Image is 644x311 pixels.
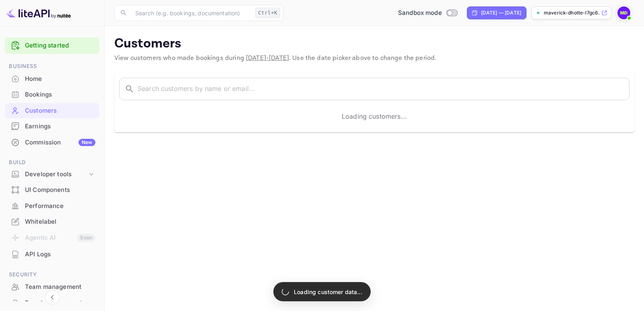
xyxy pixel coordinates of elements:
[5,214,99,230] div: Whitelabel
[544,9,600,16] p: maverick-dhotte-l7gc6....
[255,8,280,18] div: Ctrl+K
[25,74,95,84] div: Home
[25,217,95,227] div: Whitelabel
[5,167,99,181] div: Developer tools
[5,103,99,118] a: Customers
[5,135,99,150] a: CommissionNew
[25,122,95,131] div: Earnings
[25,185,95,195] div: UI Components
[5,182,99,197] a: UI Components
[25,138,95,147] div: Commission
[481,9,521,16] div: [DATE] — [DATE]
[5,87,99,103] div: Bookings
[114,36,634,52] p: Customers
[294,288,362,296] p: Loading customer data...
[5,135,99,150] div: CommissionNew
[5,247,99,262] div: API Logs
[5,198,99,214] div: Performance
[5,37,99,54] div: Getting started
[5,214,99,229] a: Whitelabel
[5,279,99,295] div: Team management
[5,182,99,198] div: UI Components
[25,299,95,308] div: Fraud management
[5,119,99,134] div: Earnings
[130,5,252,21] input: Search (e.g. bookings, documentation)
[5,71,99,86] a: Home
[398,8,442,18] span: Sandbox mode
[114,54,436,62] span: View customers who made bookings during . Use the date picker above to change the period.
[25,170,87,179] div: Developer tools
[5,198,99,213] a: Performance
[25,282,95,292] div: Team management
[5,295,99,310] a: Fraud management
[138,78,630,100] input: Search customers by name or email...
[5,270,99,279] span: Security
[5,119,99,134] a: Earnings
[45,290,60,305] button: Collapse navigation
[25,106,95,115] div: Customers
[342,111,407,121] p: Loading customers...
[25,90,95,99] div: Bookings
[246,54,289,62] span: [DATE] - [DATE]
[5,158,99,167] span: Build
[5,71,99,87] div: Home
[25,202,95,211] div: Performance
[5,87,99,102] a: Bookings
[395,8,460,18] div: Switch to Production mode
[78,139,95,146] div: New
[617,6,630,19] img: Maverick Dhotte
[6,6,71,19] img: LiteAPI logo
[25,250,95,259] div: API Logs
[5,62,99,71] span: Business
[5,279,99,294] a: Team management
[5,103,99,119] div: Customers
[25,41,95,50] a: Getting started
[5,247,99,262] a: API Logs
